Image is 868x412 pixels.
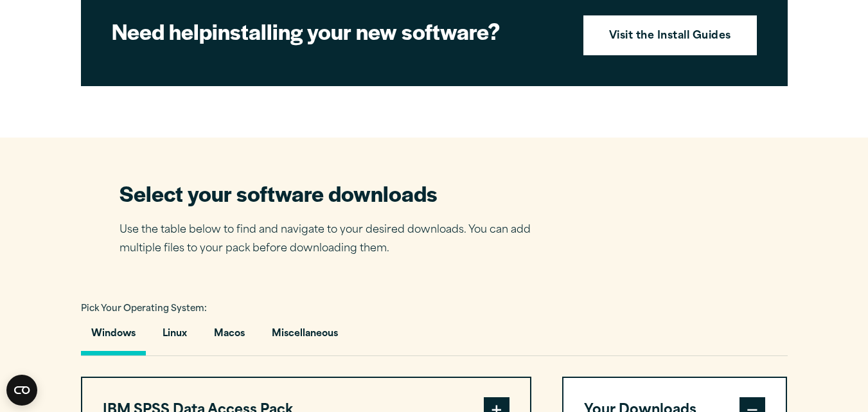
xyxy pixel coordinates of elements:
strong: Visit the Install Guides [609,28,731,45]
strong: Need help [112,15,212,46]
button: Linux [152,319,197,355]
button: Open CMP widget [6,375,37,406]
button: Miscellaneous [261,319,348,355]
p: Use the table below to find and navigate to your desired downloads. You can add multiple files to... [120,221,550,258]
h2: Select your software downloads [120,179,550,208]
button: Windows [81,319,146,355]
h2: installing your new software? [112,17,562,46]
span: Pick Your Operating System: [81,305,207,313]
a: Visit the Install Guides [583,15,757,55]
button: Macos [204,319,255,355]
